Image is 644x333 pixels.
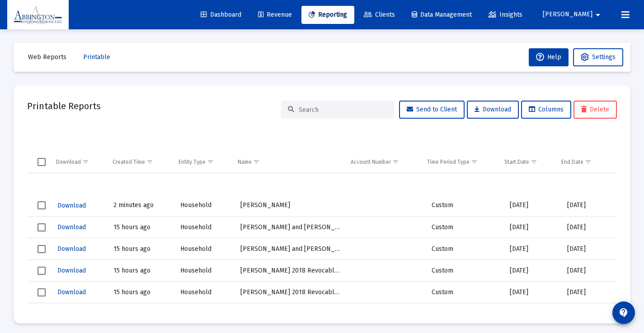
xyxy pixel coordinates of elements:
[299,106,387,114] input: Search
[399,101,465,119] button: Send to Client
[471,158,478,165] span: Show filter options for column 'Time Period Type'
[529,106,564,113] span: Columns
[498,151,555,173] td: Column Start Date
[21,48,74,66] button: Web Reports
[489,11,522,18] span: Insights
[561,303,617,325] td: [DATE]
[425,217,504,238] td: Custom
[421,151,498,173] td: Column Time Period Type
[573,101,617,119] button: Delete
[529,48,569,66] button: Help
[174,303,234,325] td: Household
[107,195,174,217] td: 2 minutes ago
[425,260,504,282] td: Custom
[28,53,66,61] span: Web Reports
[57,223,86,231] span: Download
[50,151,106,173] td: Column Download
[561,282,617,303] td: [DATE]
[234,260,348,282] td: [PERSON_NAME] 2018 Revocable Trust Trust
[107,217,174,238] td: 15 hours ago
[592,6,603,24] mat-icon: arrow_drop_down
[179,158,206,166] div: Entity Type
[532,5,614,23] button: [PERSON_NAME]
[56,242,87,255] button: Download
[14,6,62,24] img: Dashboard
[531,158,537,165] span: Show filter options for column 'Start Date'
[38,267,46,275] div: Select row
[592,53,616,61] span: Settings
[107,260,174,282] td: 15 hours ago
[351,158,391,166] div: Account Number
[503,217,561,238] td: [DATE]
[561,217,617,238] td: [DATE]
[234,238,348,260] td: [PERSON_NAME] and [PERSON_NAME]
[76,48,118,66] button: Printable
[425,238,504,260] td: Custom
[475,106,511,113] span: Download
[427,158,470,166] div: Time Period Type
[344,151,420,173] td: Column Account Number
[503,282,561,303] td: [DATE]
[38,223,46,231] div: Select row
[425,195,504,217] td: Custom
[561,260,617,282] td: [DATE]
[561,195,617,217] td: [DATE]
[56,286,87,299] button: Download
[301,6,354,24] a: Reporting
[503,195,561,217] td: [DATE]
[392,158,399,165] span: Show filter options for column 'Account Number'
[309,11,347,18] span: Reporting
[536,53,561,61] span: Help
[207,158,214,165] span: Show filter options for column 'Entity Type'
[174,195,234,217] td: Household
[234,217,348,238] td: [PERSON_NAME] and [PERSON_NAME]
[38,288,46,296] div: Select row
[581,106,609,113] span: Delete
[57,202,86,209] span: Download
[251,6,299,24] a: Revenue
[234,195,348,217] td: [PERSON_NAME]
[412,11,472,18] span: Data Management
[503,260,561,282] td: [DATE]
[481,6,530,24] a: Insights
[172,151,232,173] td: Column Entity Type
[573,48,623,66] button: Settings
[585,158,592,165] span: Show filter options for column 'End Date'
[57,267,86,274] span: Download
[258,11,292,18] span: Revenue
[193,6,249,24] a: Dashboard
[555,151,610,173] td: Column End Date
[106,151,172,173] td: Column Created Time
[521,101,571,119] button: Columns
[27,99,101,113] h2: Printable Reports
[174,260,234,282] td: Household
[231,151,344,173] td: Column Name
[56,264,87,277] button: Download
[56,221,87,234] button: Download
[543,11,592,18] span: [PERSON_NAME]
[234,303,348,325] td: [PERSON_NAME]
[38,310,46,318] div: Select row
[107,238,174,260] td: 15 hours ago
[234,282,348,303] td: [PERSON_NAME] 2018 Revocable Trust Trust
[83,53,110,61] span: Printable
[38,245,46,253] div: Select row
[56,199,87,212] button: Download
[618,307,629,318] mat-icon: contact_support
[38,158,46,166] div: Select all
[407,106,457,113] span: Send to Client
[38,201,46,209] div: Select row
[174,282,234,303] td: Household
[82,158,89,165] span: Show filter options for column 'Download'
[504,158,529,166] div: Start Date
[561,158,583,166] div: End Date
[561,238,617,260] td: [DATE]
[174,217,234,238] td: Household
[57,245,86,253] span: Download
[503,303,561,325] td: [DATE]
[146,158,153,165] span: Show filter options for column 'Created Time'
[27,129,617,310] div: Data grid
[113,158,145,166] div: Created Time
[57,288,86,296] span: Download
[404,6,479,24] a: Data Management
